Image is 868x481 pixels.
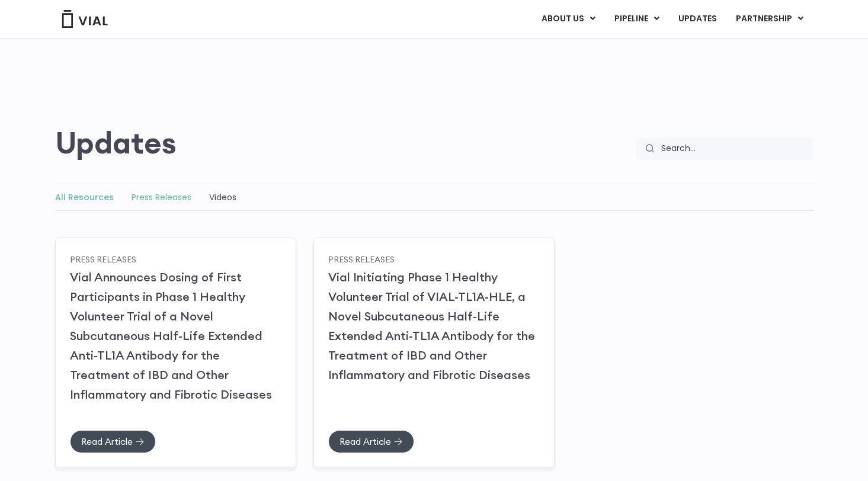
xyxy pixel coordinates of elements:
a: Read Article [328,430,414,453]
a: UPDATES [669,9,726,29]
span: Read Article [81,437,133,446]
h2: Updates [55,126,177,160]
a: PIPELINEMenu Toggle [605,9,668,29]
a: Press Releases [132,191,191,203]
a: Vial Initiating Phase 1 Healthy Volunteer Trial of VIAL-TL1A-HLE, a Novel Subcutaneous Half-Life ... [328,270,535,382]
input: Search... [654,137,813,160]
a: Vial Announces Dosing of First Participants in Phase 1 Healthy Volunteer Trial of a Novel Subcuta... [70,270,272,402]
a: PARTNERSHIPMenu Toggle [726,9,813,29]
span: Read Article [339,437,391,446]
img: Vial Logo [61,10,108,28]
a: Press Releases [328,254,395,264]
a: Read Article [70,430,156,453]
a: Videos [209,191,236,203]
a: All Resources [55,191,114,203]
a: ABOUT USMenu Toggle [532,9,604,29]
a: Press Releases [70,254,136,264]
